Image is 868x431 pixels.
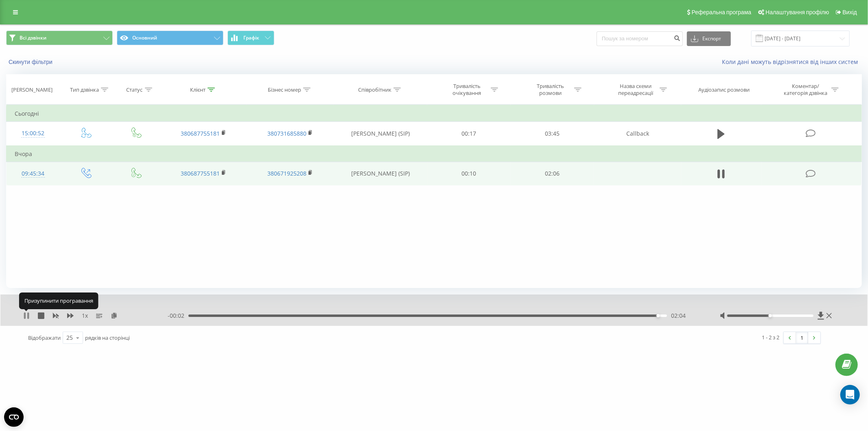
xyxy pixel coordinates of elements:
div: Клієнт [190,86,206,93]
button: Графік [227,31,274,45]
div: Accessibility label [656,314,660,317]
span: 1 x [82,312,88,320]
div: 09:45:34 [15,166,52,182]
td: 00:10 [427,162,511,185]
button: Open CMP widget [4,407,24,427]
td: 00:17 [427,122,511,146]
div: Accessibility label [769,314,772,317]
div: Бізнес номер [268,86,301,93]
div: 25 [66,334,73,342]
td: Callback [594,122,681,146]
td: Сьогодні [7,106,862,122]
a: 380731685880 [267,130,306,137]
td: 02:06 [511,162,594,185]
div: 1 - 2 з 2 [762,333,780,341]
div: Статус [127,86,143,93]
a: 380671925208 [267,169,306,177]
span: Відображати [28,334,61,341]
button: Скинути фільтри [6,58,57,66]
span: Всі дзвінки [20,35,46,41]
div: Open Intercom Messenger [840,385,860,405]
button: Всі дзвінки [6,31,113,45]
a: 380687755181 [181,130,220,137]
button: Основний [117,31,223,45]
span: рядків на сторінці [85,334,130,341]
span: Вихід [843,9,857,15]
div: Призупинити програвання [19,292,98,309]
span: Реферальна програма [692,9,752,15]
span: Графік [243,35,259,41]
td: [PERSON_NAME] (SIP) [334,162,427,185]
a: 1 [796,332,808,343]
a: 380687755181 [181,169,220,177]
div: Тип дзвінка [70,86,99,93]
div: Аудіозапис розмови [698,86,750,93]
td: 03:45 [511,122,594,146]
span: 02:04 [671,312,686,320]
div: Тривалість розмови [529,83,572,97]
td: [PERSON_NAME] (SIP) [334,122,427,146]
div: [PERSON_NAME] [11,86,52,93]
div: 15:00:52 [15,125,52,141]
div: Назва схеми переадресації [614,83,658,97]
span: Налаштування профілю [765,9,829,15]
input: Пошук за номером [597,31,683,46]
button: Експорт [687,31,731,46]
div: Співробітник [358,86,391,93]
div: Коментар/категорія дзвінка [782,83,829,97]
span: - 00:02 [168,312,188,320]
td: Вчора [7,146,862,162]
div: Тривалість очікування [445,83,489,97]
a: Коли дані можуть відрізнятися вiд інших систем [722,58,862,66]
